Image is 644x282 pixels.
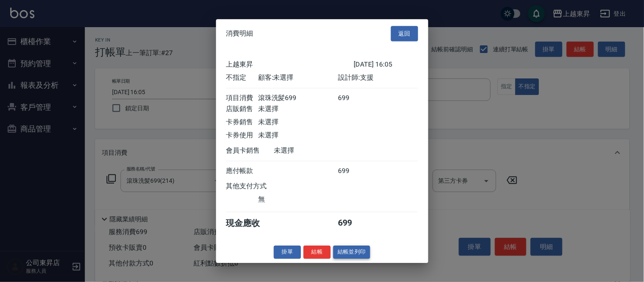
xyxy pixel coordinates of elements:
div: 不指定 [226,73,258,82]
button: 結帳 [304,246,331,259]
div: 699 [338,218,370,229]
button: 掛單 [274,246,301,259]
div: 項目消費 [226,94,258,103]
div: 699 [338,94,370,103]
div: 店販銷售 [226,105,258,114]
div: 卡券使用 [226,131,258,140]
div: 會員卡銷售 [226,146,274,155]
div: 卡券銷售 [226,118,258,127]
div: 未選擇 [274,146,354,155]
div: 其他支付方式 [226,182,290,191]
div: 上越東昇 [226,60,354,69]
div: 未選擇 [258,131,338,140]
div: 未選擇 [258,105,338,114]
div: 顧客: 未選擇 [258,73,338,82]
div: 未選擇 [258,118,338,127]
div: 現金應收 [226,218,274,229]
div: 設計師: 支援 [338,73,418,82]
button: 返回 [391,26,418,42]
div: 應付帳款 [226,167,258,176]
div: 699 [338,167,370,176]
div: [DATE] 16:05 [354,60,418,69]
div: 滾珠洗髪699 [258,94,338,103]
button: 結帳並列印 [333,246,370,259]
span: 消費明細 [226,29,253,38]
div: 無 [258,195,338,204]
